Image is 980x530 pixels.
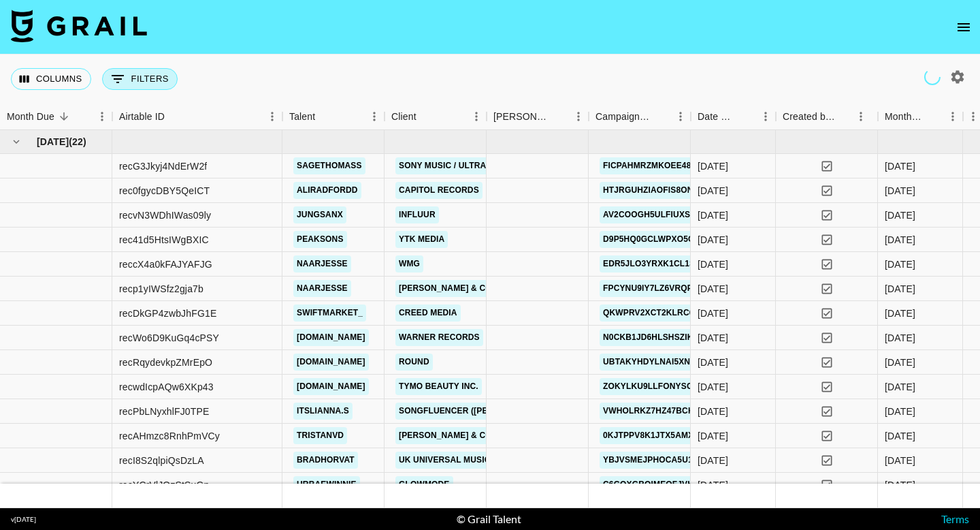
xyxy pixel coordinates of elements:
a: [DOMAIN_NAME] [293,378,369,395]
a: swiftmarket_ [293,305,366,322]
button: Menu [568,106,589,127]
a: bradhorvat [293,452,358,469]
a: YTK Media [395,231,448,248]
a: naarjesse [293,280,351,297]
div: Aug '25 [885,405,915,418]
button: Sort [924,107,943,126]
div: 1/8/2025 [698,208,728,222]
button: Sort [165,107,184,126]
div: 13/8/2025 [698,184,728,198]
div: 4/8/2025 [698,282,728,296]
div: recDkGP4zwbJhFG1E [119,307,216,320]
a: peaksons [293,231,347,248]
button: Menu [364,106,385,127]
button: open drawer [950,14,977,41]
div: Created by Grail Team [783,104,836,130]
button: Menu [262,106,282,127]
div: 9/8/2025 [698,233,728,247]
div: Talent [282,104,385,130]
div: Aug '25 [885,208,915,222]
div: Aug '25 [885,258,915,271]
div: Client [391,104,416,130]
a: Warner Records [395,329,483,346]
div: Aug '25 [885,331,915,345]
a: edR5JLo3YrxK1cl1sMV1 [600,255,715,272]
a: Songfluencer ([PERSON_NAME]) [395,403,550,420]
div: reccX4a0kFAJYAFJG [119,258,212,271]
a: HTJrguHZiaOfIs8OnFxf [600,182,713,199]
span: [DATE] [37,135,69,149]
a: [DOMAIN_NAME] [293,354,369,371]
div: Aug '25 [885,233,915,247]
span: Refreshing talent, users, clients, campaigns... [924,69,941,85]
a: Sony Music / Ultra Records [395,157,533,174]
div: recwdIcpAQw6XKp43 [119,380,214,394]
div: recYCrVlJQzStSuGn [119,478,209,492]
button: Menu [670,106,691,127]
button: Sort [836,107,855,126]
div: Aug '25 [885,454,915,467]
button: Sort [54,107,73,126]
a: Creed Media [395,305,461,322]
a: 0KJTpPV8k1jtX5aMXyNN [600,427,715,444]
div: 8/8/2025 [698,380,728,394]
div: Campaign (Type) [595,104,651,130]
div: Aug '25 [885,282,915,296]
div: Campaign (Type) [589,104,691,130]
div: Airtable ID [119,104,165,130]
a: FPCynU9iY7lz6VrqPlsv [600,280,713,297]
a: d9p5Hq0GClwpXO5gU2mP [600,231,721,248]
div: Aug '25 [885,307,915,320]
div: Month Due [878,104,963,130]
a: [PERSON_NAME] & Co LLC [395,280,514,297]
button: Sort [315,107,334,126]
div: recp1yIWSfz2gja7b [119,282,203,296]
a: aliradfordd [293,182,361,199]
a: YbjVSmeJPhOCA5u1adYz [600,452,719,469]
div: 1/8/2025 [698,159,728,173]
div: rec0fgycDBY5QeICT [119,184,210,198]
div: Booker [487,104,589,130]
a: TYMO BEAUTY INC. [395,378,482,395]
a: itslianna.s [293,403,353,420]
a: urbaewinnie [293,476,360,493]
a: naarjesse [293,255,351,272]
button: Menu [755,106,776,127]
div: recI8S2qlpiQsDzLA [119,454,204,467]
a: Capitol Records [395,182,483,199]
button: Show filters [102,68,178,90]
button: Select columns [11,68,91,90]
div: 5/8/2025 [698,331,728,345]
div: Client [385,104,487,130]
button: Sort [549,107,568,126]
div: Aug '25 [885,184,915,198]
a: C6GoXGbqimEofJvHOFLP [600,476,719,493]
a: sagethomass [293,157,365,174]
a: WMG [395,255,423,272]
a: N0CkB1jd6HLShszIkNqK [600,329,715,346]
div: Date Created [698,104,736,130]
div: 4/8/2025 [698,478,728,492]
span: ( 22 ) [69,135,86,149]
a: Terms [941,512,969,525]
div: [PERSON_NAME] [493,104,549,130]
button: hide children [7,132,26,151]
a: Round [395,354,433,371]
div: Talent [289,104,315,130]
div: 10/8/2025 [698,454,728,467]
button: Sort [651,107,670,126]
div: Aug '25 [885,478,915,492]
button: Menu [466,106,487,127]
img: Grail Talent [11,10,147,42]
div: © Grail Talent [457,512,521,526]
a: VWholRKz7hz47bcKz6zn [600,403,718,420]
a: UK UNIVERSAL MUSIC OPERATIONS LIMITED [395,452,586,469]
div: Aug '25 [885,159,915,173]
a: QKwpRv2XCt2KlRC6KRQe [600,305,721,322]
a: ZokylKu9LlFONysg7FiN [600,378,715,395]
button: Menu [851,106,871,127]
div: Created by Grail Team [776,104,878,130]
div: Aug '25 [885,429,915,443]
div: recPbLNyxhlFJ0TPE [119,405,209,418]
div: Month Due [7,104,54,130]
